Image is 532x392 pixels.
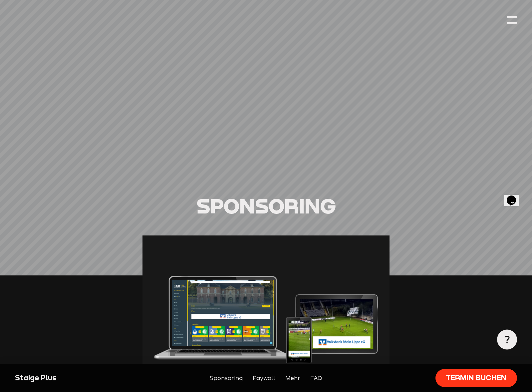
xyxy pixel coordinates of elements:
a: Termin buchen [435,369,517,387]
iframe: chat widget [504,186,525,206]
a: Sponsoring [210,374,243,382]
a: FAQ [310,374,322,382]
a: Paywall [253,374,275,382]
div: Staige Plus [15,373,135,383]
img: Sponsoring.png [142,235,390,377]
span: Sponsoring [196,193,336,218]
a: Mehr [285,374,300,382]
